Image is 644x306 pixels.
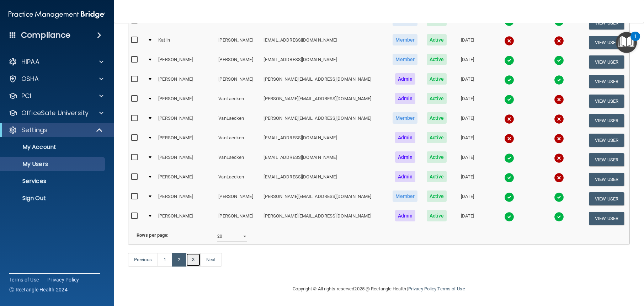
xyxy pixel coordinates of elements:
img: tick.e7d51cea.svg [504,75,514,85]
div: 1 [634,36,637,45]
td: [PERSON_NAME] [155,170,215,189]
span: Active [427,132,447,143]
td: [PERSON_NAME] [155,111,215,130]
td: [EMAIL_ADDRESS][DOMAIN_NAME] [261,150,388,170]
p: Services [5,178,102,185]
a: 1 [158,253,172,267]
img: cross.ca9f0e7f.svg [554,153,564,163]
span: Active [427,73,447,85]
p: Sign Out [5,195,102,202]
p: My Users [5,161,102,168]
td: [PERSON_NAME] [155,13,215,33]
td: [DATE] [451,111,484,130]
td: [DATE] [451,52,484,72]
td: [PERSON_NAME][EMAIL_ADDRESS][DOMAIN_NAME] [261,111,388,130]
img: tick.e7d51cea.svg [504,173,514,183]
a: 3 [186,253,201,267]
td: VanLaecken [215,150,261,170]
p: OfficeSafe University [21,109,89,117]
td: VanLaecken [215,130,261,150]
a: Previous [128,253,158,267]
button: View User [589,153,624,166]
td: [DATE] [451,91,484,111]
span: Admin [395,151,416,163]
td: [DATE] [451,189,484,209]
img: cross.ca9f0e7f.svg [554,36,564,46]
td: VanLaecken [215,91,261,111]
td: [PERSON_NAME][EMAIL_ADDRESS][DOMAIN_NAME] [261,13,388,33]
td: [PERSON_NAME][EMAIL_ADDRESS][DOMAIN_NAME] [261,91,388,111]
a: PCI [9,92,103,100]
button: View User [589,173,624,186]
td: [EMAIL_ADDRESS][DOMAIN_NAME] [261,52,388,72]
img: tick.e7d51cea.svg [554,55,564,65]
td: [PERSON_NAME][EMAIL_ADDRESS][DOMAIN_NAME] [261,209,388,228]
img: tick.e7d51cea.svg [554,192,564,202]
span: Admin [395,132,416,143]
span: Member [393,112,417,124]
td: [PERSON_NAME] [215,33,261,52]
button: View User [589,134,624,147]
img: cross.ca9f0e7f.svg [554,173,564,183]
img: PMB logo [9,7,105,22]
span: Member [393,190,417,202]
span: Active [427,93,447,104]
a: Terms of Use [437,286,465,291]
img: cross.ca9f0e7f.svg [554,134,564,144]
td: [PERSON_NAME] [215,189,261,209]
td: [PERSON_NAME][EMAIL_ADDRESS][DOMAIN_NAME] [261,189,388,209]
p: HIPAA [21,58,39,66]
a: Terms of Use [9,276,39,283]
td: VanLaecken [215,111,261,130]
a: OfficeSafe University [9,109,103,117]
a: Privacy Policy [47,276,79,283]
td: [PERSON_NAME] [155,52,215,72]
td: [PERSON_NAME][EMAIL_ADDRESS][DOMAIN_NAME] [261,72,388,91]
a: OSHA [9,75,103,83]
button: View User [589,192,624,205]
span: Active [427,151,447,163]
span: Admin [395,73,416,85]
td: Katlin [155,33,215,52]
span: Active [427,34,447,45]
b: Rows per page: [137,232,169,238]
img: cross.ca9f0e7f.svg [554,95,564,104]
p: OSHA [21,75,39,83]
span: Active [427,54,447,65]
button: View User [589,36,624,49]
img: tick.e7d51cea.svg [504,55,514,65]
td: [DATE] [451,72,484,91]
a: Privacy Policy [408,286,436,291]
button: View User [589,95,624,108]
a: 2 [172,253,186,267]
button: View User [589,114,624,127]
p: PCI [21,92,31,100]
span: Active [427,112,447,124]
span: Active [427,171,447,182]
td: [PERSON_NAME] [155,209,215,228]
img: tick.e7d51cea.svg [504,192,514,202]
img: tick.e7d51cea.svg [504,153,514,163]
td: [DATE] [451,170,484,189]
a: HIPAA [9,58,103,66]
td: [DATE] [451,209,484,228]
img: cross.ca9f0e7f.svg [554,114,564,124]
td: [PERSON_NAME] [155,150,215,170]
td: [DATE] [451,13,484,33]
td: [DATE] [451,150,484,170]
span: Active [427,210,447,221]
span: Admin [395,210,416,221]
img: tick.e7d51cea.svg [554,212,564,222]
span: Admin [395,93,416,104]
img: cross.ca9f0e7f.svg [504,114,514,124]
td: [PERSON_NAME] [155,189,215,209]
td: [PERSON_NAME] [215,209,261,228]
span: Ⓒ Rectangle Health 2024 [9,286,68,293]
img: tick.e7d51cea.svg [554,75,564,85]
td: [PERSON_NAME] [155,130,215,150]
td: [EMAIL_ADDRESS][DOMAIN_NAME] [261,33,388,52]
td: [EMAIL_ADDRESS][DOMAIN_NAME] [261,130,388,150]
img: cross.ca9f0e7f.svg [504,134,514,144]
td: [PERSON_NAME] [215,13,261,33]
td: [PERSON_NAME] [155,72,215,91]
